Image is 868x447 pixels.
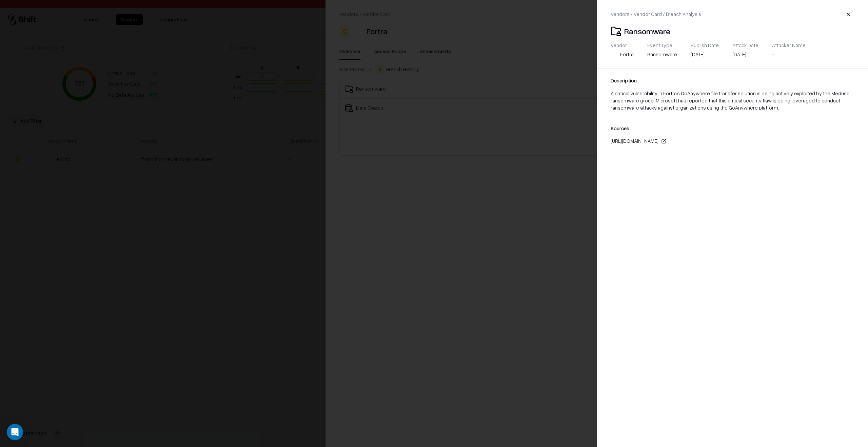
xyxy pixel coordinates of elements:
[772,51,806,58] div: -
[611,137,658,144] div: [URL][DOMAIN_NAME]
[611,125,854,132] div: Sources
[732,42,758,48] div: Attack Date
[611,77,854,84] div: Description
[611,26,854,37] div: Ransomware
[691,42,719,48] div: Publish Date
[611,51,617,58] img: Fortra
[611,11,701,18] div: Vendors / Vendor Card / Breach Analysis
[611,42,634,48] div: Vendor
[611,137,854,144] a: [URL][DOMAIN_NAME]
[611,90,854,111] div: A critical vulnerability in Fortra's GoAnywhere file transfer solution is being actively exploite...
[620,51,634,58] div: Fortra
[732,51,758,58] div: [DATE]
[647,42,677,48] div: Event Type
[772,42,806,48] div: Attacker Name
[647,51,677,60] div: Ransomware
[691,51,719,58] div: [DATE]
